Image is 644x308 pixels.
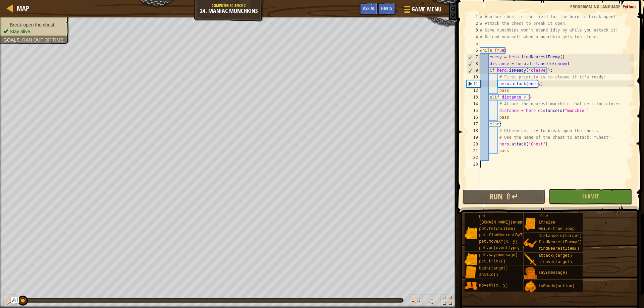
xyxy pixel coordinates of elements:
[467,47,480,54] div: 6
[524,280,537,293] img: portrait.png
[479,266,508,271] span: bash(target)
[479,239,518,244] span: pet.moveXY(x, y)
[465,266,477,279] img: portrait.png
[467,121,480,127] div: 17
[467,13,480,20] div: 1
[524,253,537,266] img: portrait.png
[467,40,480,47] div: 5
[409,294,423,308] button: Adjust volume
[11,297,19,305] button: Ask AI
[19,37,22,43] span: :
[582,193,599,200] span: Submit
[467,141,480,147] div: 20
[549,189,632,204] button: Submit
[467,161,480,168] div: 23
[3,294,17,308] button: Ctrl + P: Pause
[13,4,29,13] a: Map
[10,29,32,34] span: Stay alive.
[467,20,480,27] div: 2
[412,5,441,14] span: Game Menu
[22,37,63,43] span: Ran out of time
[427,295,434,305] span: ♫
[538,246,579,251] span: findNearestItem()
[399,3,445,18] button: Game Menu
[467,87,480,94] div: 12
[17,4,29,13] span: Map
[538,234,582,238] span: distanceTo(target)
[479,272,498,277] span: shield()
[620,3,623,10] span: :
[467,154,480,161] div: 22
[479,283,508,288] span: moveXY(x, y)
[381,5,392,11] span: Hints
[3,37,19,43] span: Goals
[538,240,582,245] span: findNearestEnemy()
[467,101,480,107] div: 14
[467,60,480,67] div: 8
[524,237,537,250] img: portrait.png
[538,214,548,219] span: else
[538,284,575,289] span: isReady(action)
[467,27,480,34] div: 3
[467,147,480,154] div: 21
[10,22,55,27] span: Break open the chest.
[467,74,480,80] div: 10
[467,114,480,121] div: 16
[467,54,480,60] div: 7
[3,21,64,28] li: Break open the chest.
[465,280,477,292] img: portrait.png
[570,3,620,10] span: Programming language
[467,107,480,114] div: 15
[465,253,477,265] img: portrait.png
[363,5,374,11] span: Ask AI
[467,67,480,74] div: 9
[440,294,454,308] button: Toggle fullscreen
[467,94,480,101] div: 13
[479,259,505,264] span: pet.trick()
[3,28,64,35] li: Stay alive.
[479,214,486,219] span: pet
[467,127,480,134] div: 18
[479,220,527,225] span: [DOMAIN_NAME](enemy)
[479,253,518,257] span: pet.say(message)
[360,3,378,15] button: Ask AI
[524,217,537,230] img: portrait.png
[479,233,544,238] span: pet.findNearestByType(type)
[479,227,515,231] span: pet.fetch(item)
[524,267,537,280] img: portrait.png
[538,260,572,264] span: cleave(target)
[467,134,480,141] div: 19
[467,80,480,87] div: 11
[426,294,437,308] button: ♫
[462,189,545,204] button: Run ⇧↵
[538,270,567,275] span: say(message)
[465,227,477,239] img: portrait.png
[538,253,572,258] span: attack(target)
[538,220,555,225] span: if/else
[623,3,636,10] span: Python
[479,246,542,250] span: pet.on(eventType, handler)
[538,227,575,231] span: while-true loop
[467,34,480,40] div: 4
